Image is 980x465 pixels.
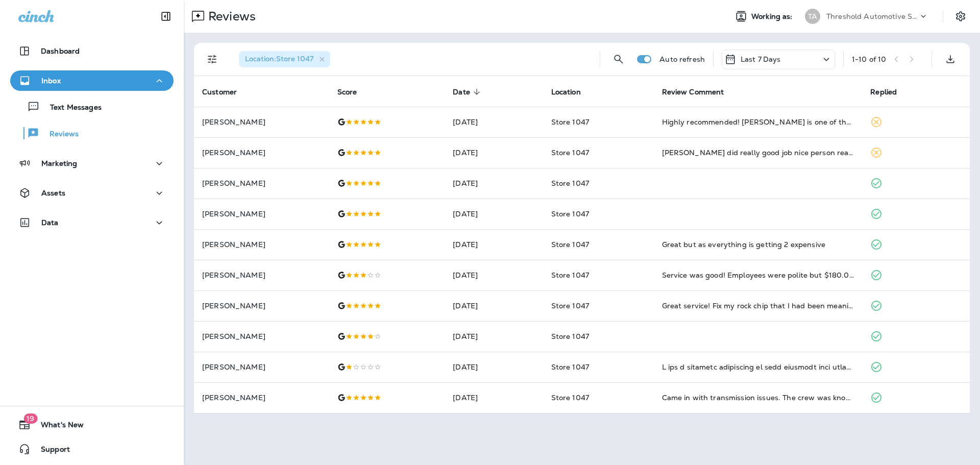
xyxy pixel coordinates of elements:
span: Date [453,88,470,96]
button: Data [10,212,174,233]
td: [DATE] [445,352,543,382]
p: [PERSON_NAME] [202,210,321,218]
td: [DATE] [445,107,543,137]
div: Highly recommended! Joey is one of the absolute best! Always makes sure I get what I need done, e... [662,117,854,127]
span: Store 1047 [551,271,589,280]
td: [DATE] [445,382,543,413]
div: TA [805,9,820,24]
span: Replied [870,88,897,96]
span: Review Comment [662,88,724,96]
p: Last 7 Days [741,55,781,63]
p: [PERSON_NAME] [202,149,321,157]
span: Store 1047 [551,393,589,402]
button: Inbox [10,70,174,91]
span: Store 1047 [551,179,589,188]
span: Working as: [751,12,795,21]
button: Export as CSV [940,49,961,69]
td: [DATE] [445,168,543,199]
div: Came in with transmission issues. The crew was knowlegable and helped me out a ton [662,393,854,403]
div: 1 - 10 of 10 [852,55,886,63]
div: Great but as everything is getting 2 expensive [662,239,854,250]
div: Service was good! Employees were polite but $180.00 for an oil change and an air filter on a gas ... [662,270,854,280]
td: [DATE] [445,321,543,352]
p: Text Messages [40,103,102,113]
span: Store 1047 [551,332,589,341]
button: Support [10,439,174,459]
span: Review Comment [662,87,738,96]
div: Great service! Fix my rock chip that I had been meaning to call my insurance about. [662,301,854,311]
p: Reviews [204,9,256,24]
span: Score [337,88,357,96]
span: Location [551,87,594,96]
button: Collapse Sidebar [152,6,180,27]
span: Store 1047 [551,362,589,372]
span: Location [551,88,581,96]
button: Search Reviews [608,49,629,69]
td: [DATE] [445,199,543,229]
button: Assets [10,183,174,203]
span: Store 1047 [551,117,589,127]
p: [PERSON_NAME] [202,118,321,126]
p: [PERSON_NAME] [202,332,321,340]
span: Location : Store 1047 [245,54,313,63]
button: Reviews [10,123,174,144]
span: Store 1047 [551,301,589,310]
div: Location:Store 1047 [239,51,330,67]
span: Customer [202,87,250,96]
button: Settings [951,7,970,26]
span: Score [337,87,371,96]
button: 19What's New [10,414,174,435]
p: Assets [41,189,65,197]
button: Text Messages [10,96,174,117]
td: [DATE] [445,260,543,290]
p: [PERSON_NAME] [202,179,321,187]
p: Reviews [39,130,79,139]
span: Store 1047 [551,148,589,157]
p: Marketing [41,159,77,167]
p: [PERSON_NAME] [202,240,321,249]
span: What's New [31,421,84,433]
p: [PERSON_NAME] [202,302,321,310]
p: [PERSON_NAME] [202,363,321,371]
span: Replied [870,87,910,96]
p: Data [41,218,59,227]
span: Store 1047 [551,209,589,218]
div: Chris did really good job nice person really smart and knowledgeable [662,148,854,158]
p: Threshold Automotive Service dba Grease Monkey [826,12,918,20]
td: [DATE] [445,229,543,260]
p: Dashboard [41,47,80,55]
p: [PERSON_NAME] [202,394,321,402]
td: [DATE] [445,137,543,168]
span: 19 [23,413,37,424]
p: Inbox [41,77,61,85]
span: Store 1047 [551,240,589,249]
span: Customer [202,88,237,96]
button: Marketing [10,153,174,174]
button: Filters [202,49,223,69]
td: [DATE] [445,290,543,321]
span: Date [453,87,483,96]
div: I had a terrible experience at this location last weekend. My Honda Passport had the service ligh... [662,362,854,372]
button: Dashboard [10,41,174,61]
p: Auto refresh [659,55,705,63]
p: [PERSON_NAME] [202,271,321,279]
span: Support [31,445,70,457]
